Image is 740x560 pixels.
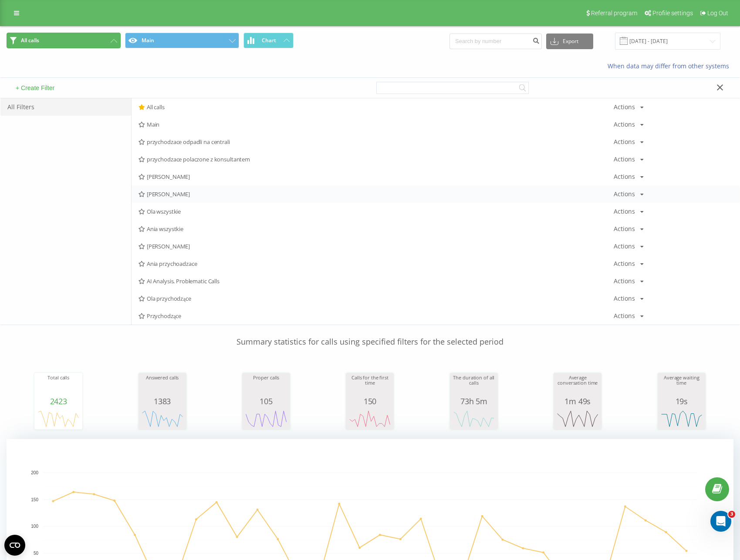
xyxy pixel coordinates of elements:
[139,156,614,162] span: przychodzace polaczone z konsultantem
[348,406,392,432] svg: A chart.
[710,511,731,532] iframe: Intercom live chat
[37,406,80,432] svg: A chart.
[614,261,635,267] div: Actions
[614,156,635,162] div: Actions
[556,375,599,397] div: Average conversation time
[452,397,496,406] div: 73h 5m
[139,191,614,197] span: [PERSON_NAME]
[7,33,121,48] button: All calls
[556,406,599,432] svg: A chart.
[614,278,635,284] div: Actions
[452,406,496,432] svg: A chart.
[139,261,614,267] span: Ania przychoadzace
[614,243,635,249] div: Actions
[139,278,614,284] span: AI Analysis. Problematic Calls
[34,551,39,556] text: 50
[714,84,726,93] button: Close
[13,84,57,92] button: + Create Filter
[452,375,496,397] div: The duration of all calls
[614,313,635,319] div: Actions
[31,524,38,529] text: 100
[614,104,635,110] div: Actions
[139,313,614,319] span: Przychodzące
[139,174,614,180] span: [PERSON_NAME]
[125,33,239,48] button: Main
[7,319,733,348] p: Summary statistics for calls using specified filters for the selected period
[591,10,637,17] span: Referral program
[556,397,599,406] div: 1m 49s
[614,139,635,145] div: Actions
[728,511,735,518] span: 3
[139,226,614,232] span: Ania wszystkie
[614,295,635,302] div: Actions
[707,10,728,17] span: Log Out
[139,121,614,127] span: Main
[546,34,593,49] button: Export
[348,397,392,406] div: 150
[660,397,703,406] div: 19s
[0,98,131,116] div: All Filters
[141,375,184,397] div: Answered calls
[243,33,294,48] button: Chart
[139,104,614,110] span: All calls
[139,139,614,145] span: przychodzace odpadli na centrali
[614,226,635,232] div: Actions
[652,10,693,17] span: Profile settings
[660,406,703,432] svg: A chart.
[614,208,635,215] div: Actions
[31,470,38,475] text: 200
[31,497,38,502] text: 150
[139,208,614,215] span: Ola wszystkie
[608,62,733,70] a: When data may differ from other systems
[449,34,542,49] input: Search by number
[141,397,184,406] div: 1383
[614,121,635,127] div: Actions
[244,375,288,397] div: Proper calls
[244,397,288,406] div: 105
[37,397,80,406] div: 2423
[37,375,80,397] div: Total calls
[244,406,288,432] svg: A chart.
[141,406,184,432] svg: A chart.
[660,375,703,397] div: Average waiting time
[139,243,614,249] span: [PERSON_NAME]
[614,174,635,180] div: Actions
[348,375,392,397] div: Calls for the first time
[4,535,25,556] button: Open CMP widget
[139,295,614,302] span: Ola przychodzące
[21,37,39,44] span: All calls
[262,37,276,44] span: Chart
[614,191,635,197] div: Actions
